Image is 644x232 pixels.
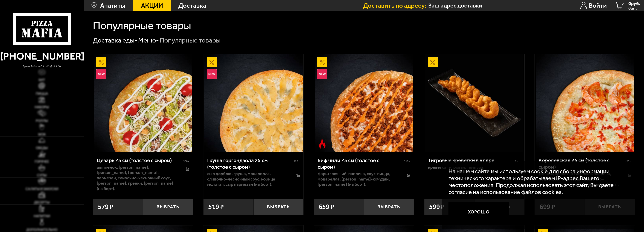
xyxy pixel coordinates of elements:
[98,204,113,210] span: 579 ₽
[26,228,57,232] span: Дополнительно
[425,54,523,152] img: Тигровые креветки в кляре
[38,78,45,82] span: Хит
[317,69,327,79] img: Новинка
[36,146,48,150] span: Обеды
[34,214,50,218] span: Напитки
[317,57,327,67] img: Акционный
[364,199,414,215] button: Выбрать
[93,20,191,31] h1: Популярные товары
[183,160,189,163] span: 500 г
[37,174,47,177] span: Супы
[138,36,159,44] a: Меню-
[100,2,125,9] span: Апатиты
[317,139,327,149] img: Острое блюдо
[294,160,300,163] span: 390 г
[207,157,293,170] div: Груша горгондзола 25 см (толстое с сыром)
[93,54,193,152] a: АкционныйНовинкаЦезарь 25 см (толстое с сыром)
[538,157,624,170] div: Королевская 25 см (толстое с сыром)
[96,57,106,67] img: Акционный
[203,54,303,152] a: АкционныйНовинкаГруша горгондзола 25 см (толстое с сыром)
[448,202,509,222] button: Хорошо
[207,171,290,187] p: сыр дорблю, груша, моцарелла, сливочно-чесночный соус, корица молотая, сыр пармезан (на борт).
[428,165,521,170] p: креветка тигровая, темпура.
[315,54,413,152] img: Биф чили 25 см (толстое с сыром)
[429,204,445,210] span: 599 ₽
[94,54,192,152] img: Цезарь 25 см (толстое с сыром)
[319,204,334,210] span: 659 ₽
[35,160,49,163] span: Горячее
[204,54,303,152] img: Груша горгондзола 25 см (толстое с сыром)
[314,54,414,152] a: АкционныйНовинкаОстрое блюдоБиф чили 25 см (толстое с сыром)
[428,57,438,67] img: Акционный
[318,157,403,170] div: Биф чили 25 см (толстое с сыром)
[515,160,521,163] span: 8 шт
[208,204,224,210] span: 519 ₽
[160,36,221,45] div: Популярные товары
[207,69,217,79] img: Новинка
[363,2,428,9] span: Доставить по адресу:
[448,168,626,195] p: На нашем сайте мы используем cookie для сбора информации технического характера и обрабатываем IP...
[404,160,410,163] span: 510 г
[96,69,106,79] img: Новинка
[428,157,514,163] div: Тигровые креветки в кляре
[253,199,304,215] button: Выбрать
[424,54,524,152] a: АкционныйТигровые креветки в кляре
[36,92,48,95] span: Пицца
[141,2,163,9] span: Акции
[25,187,58,191] span: Салаты и закуски
[628,1,640,6] span: 0 руб.
[428,2,557,9] input: Ваш адрес доставки
[178,2,206,9] span: Доставка
[93,36,138,44] a: Доставка еды-
[36,119,48,123] span: Роллы
[628,6,640,10] span: 0 шт.
[35,105,49,109] span: Наборы
[143,199,193,215] button: Выбрать
[318,171,400,187] p: фарш говяжий, паприка, соус-пицца, моцарелла, [PERSON_NAME]-кочудян, [PERSON_NAME] (на борт).
[97,157,182,163] div: Цезарь 25 см (толстое с сыром)
[207,57,217,67] img: Акционный
[34,201,50,204] span: Десерты
[38,133,46,136] span: WOK
[97,165,179,191] p: цыпленок, [PERSON_NAME], [PERSON_NAME], [PERSON_NAME], пармезан, сливочно-чесночный соус, [PERSON...
[536,54,634,152] img: Королевская 25 см (толстое с сыром)
[535,54,635,152] a: Королевская 25 см (толстое с сыром)
[625,160,631,163] span: 450 г
[589,2,607,9] span: Войти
